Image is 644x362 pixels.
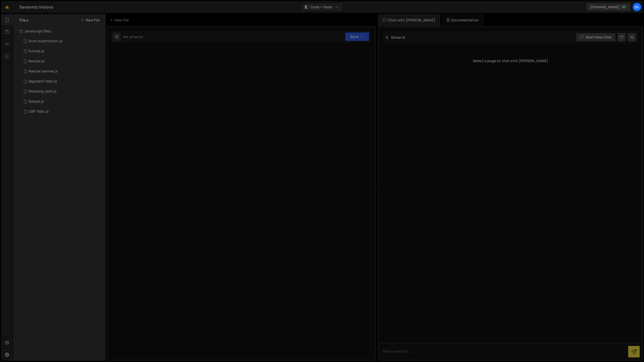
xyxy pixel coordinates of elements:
div: Navbar banner.js [28,69,58,74]
button: New File [81,18,100,22]
div: 13539/36593.js [19,66,106,76]
div: Chat with [PERSON_NAME] [378,14,440,26]
div: USP Tabs.js [28,109,49,114]
div: 13539/35683.js [19,56,106,66]
button: Start new chat [576,33,616,42]
div: Stacking card.js [28,89,57,94]
div: Semantic Visions [19,4,54,10]
div: Not yet saved [123,35,143,39]
a: Ol [632,3,641,12]
div: 13539/34063.js [19,76,106,86]
a: 🤙 [1,1,13,13]
div: New File [110,18,131,23]
h2: Slater AI [385,35,406,40]
h2: Files [19,17,28,23]
button: Save [345,32,369,41]
div: 13539/34062.js [19,46,106,56]
div: Segment Tabs.js [28,79,57,84]
a: [DOMAIN_NAME] [586,3,631,12]
div: 13539/36312.js [19,36,106,46]
div: Documentation [441,14,484,26]
div: Funnel.js [28,49,44,54]
div: Navbar.js [28,59,45,64]
div: 13539/45566.js [19,86,106,97]
div: 13539/35645.js [19,97,106,107]
button: Code + Tools [301,3,343,12]
div: 13539/34061.js [19,107,106,117]
div: Javascript files [13,26,106,36]
div: form-submission.js [28,39,63,43]
div: Swiper.js [28,99,44,104]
